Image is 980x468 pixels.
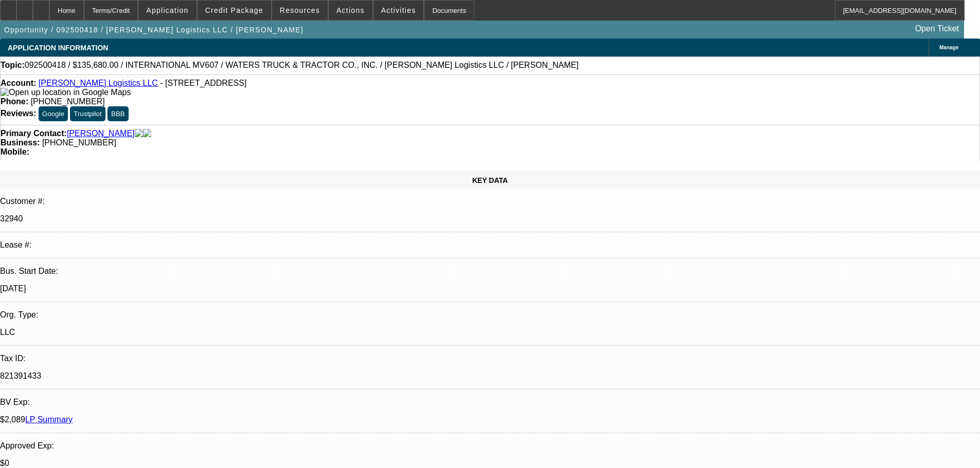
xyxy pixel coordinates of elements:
span: APPLICATION INFORMATION [8,44,108,52]
button: Google [39,106,68,121]
span: Opportunity / 092500418 / [PERSON_NAME] Logistics LLC / [PERSON_NAME] [4,26,304,34]
span: Application [146,6,188,14]
button: Actions [329,1,372,20]
span: Manage [939,45,958,50]
a: LP Summary [25,415,73,424]
a: [PERSON_NAME] Logistics LLC [39,79,158,87]
button: Resources [272,1,328,20]
img: linkedin-icon.png [143,129,151,138]
a: Open Ticket [911,20,963,38]
strong: Primary Contact: [1,129,67,138]
span: - [STREET_ADDRESS] [160,79,246,87]
strong: Mobile: [1,147,29,156]
button: Application [138,1,196,20]
button: Credit Package [198,1,271,20]
strong: Reviews: [1,109,36,118]
span: KEY DATA [472,176,508,184]
img: facebook-icon.png [135,129,143,138]
a: [PERSON_NAME] [67,129,135,138]
strong: Business: [1,138,40,147]
img: Open up location in Google Maps [1,88,131,97]
strong: Phone: [1,97,28,106]
button: BBB [108,106,129,121]
span: Resources [280,6,320,14]
span: [PHONE_NUMBER] [31,97,105,106]
strong: Account: [1,79,36,87]
button: Trustpilot [70,106,105,121]
a: View Google Maps [1,88,131,97]
span: Credit Package [205,6,263,14]
span: 092500418 / $135,680.00 / INTERNATIONAL MV607 / WATERS TRUCK & TRACTOR CO., INC. / [PERSON_NAME] ... [25,61,579,70]
span: Actions [336,6,365,14]
strong: Topic: [1,61,25,70]
button: Activities [373,1,424,20]
span: Activities [381,6,416,14]
span: [PHONE_NUMBER] [42,138,116,147]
